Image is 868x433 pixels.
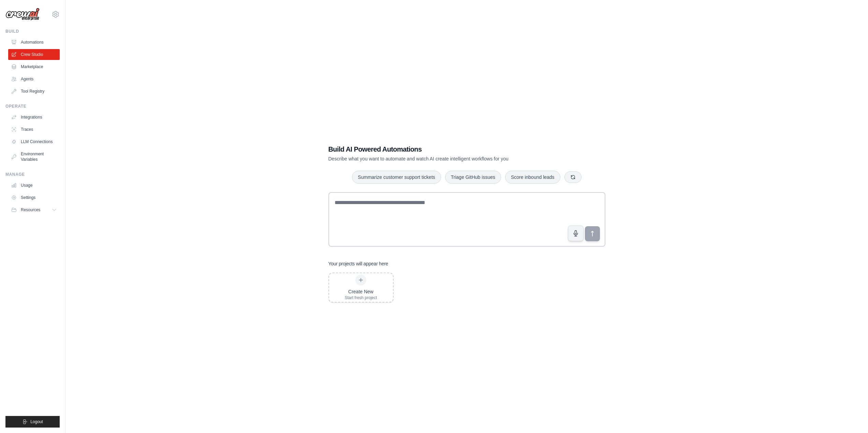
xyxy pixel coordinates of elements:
[8,204,60,215] button: Resources
[8,149,60,165] a: Environment Variables
[8,49,60,60] a: Crew Studio
[568,226,584,241] button: Click to speak your automation idea
[21,207,40,213] span: Resources
[8,192,60,203] a: Settings
[5,8,40,21] img: Logo
[328,260,388,267] h3: Your projects will appear here
[345,295,377,300] div: Start fresh project
[445,171,501,184] button: Triage GitHub issues
[5,104,60,109] div: Operate
[8,86,60,97] a: Tool Registry
[8,180,60,191] a: Usage
[5,29,60,34] div: Build
[352,171,441,184] button: Summarize customer support tickets
[328,144,558,154] h1: Build AI Powered Automations
[8,61,60,72] a: Marketplace
[5,416,60,428] button: Logout
[8,112,60,123] a: Integrations
[30,419,43,424] span: Logout
[8,136,60,147] a: LLM Connections
[505,171,560,184] button: Score inbound leads
[8,74,60,84] a: Agents
[5,172,60,177] div: Manage
[345,288,377,295] div: Create New
[8,37,60,48] a: Automations
[564,171,582,183] button: Get new suggestions
[8,124,60,135] a: Traces
[328,155,558,162] p: Describe what you want to automate and watch AI create intelligent workflows for you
